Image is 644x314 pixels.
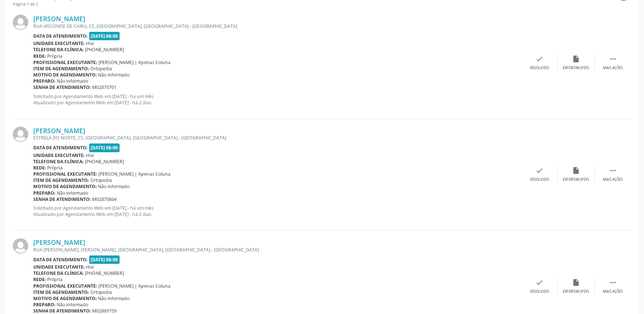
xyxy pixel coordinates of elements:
[33,33,88,39] b: Data de atendimento:
[91,289,112,295] span: Ortopedia
[13,238,28,254] img: img
[33,84,91,90] b: Senha de atendimento:
[33,59,97,66] b: Profissional executante:
[93,84,117,90] span: M02870701
[99,59,171,66] span: [PERSON_NAME] | Apenas Coluna
[563,289,590,294] div: Exportar (PDF)
[33,190,56,196] b: Preparo:
[33,177,89,183] b: Item de agendamento:
[13,15,28,30] img: img
[603,177,623,182] div: Mais ações
[33,295,97,302] b: Motivo de agendamento:
[609,55,617,63] i: 
[33,289,89,295] b: Item de agendamento:
[89,32,120,40] span: [DATE] 08:00
[89,255,120,264] span: [DATE] 08:00
[33,23,521,29] div: RUA VISCONDE DE CAIRU, CS, [GEOGRAPHIC_DATA], [GEOGRAPHIC_DATA] - [GEOGRAPHIC_DATA]
[13,1,94,7] div: Página 1 de 2
[33,135,521,141] div: ESTRELA DO NORTE, CS, [GEOGRAPHIC_DATA], [GEOGRAPHIC_DATA] - [GEOGRAPHIC_DATA]
[33,247,521,253] div: RUA [PERSON_NAME], [PERSON_NAME], [GEOGRAPHIC_DATA], [GEOGRAPHIC_DATA] - [GEOGRAPHIC_DATA]
[89,143,120,152] span: [DATE] 08:00
[98,183,130,190] span: Não informado
[603,66,623,71] div: Mais ações
[33,308,91,314] b: Senha de atendimento:
[86,40,94,46] span: Hse
[93,308,117,314] span: M02869759
[33,93,521,106] p: Solicitado por Agendamento Web em [DATE] - há um mês Atualizado por Agendamento Web em [DATE] - h...
[33,270,84,276] b: Telefone da clínica:
[57,302,88,308] span: Não informado
[33,46,84,53] b: Telefone da clínica:
[33,276,46,283] b: Rede:
[85,46,124,53] span: [PHONE_NUMBER]
[33,145,88,151] b: Data de atendimento:
[33,264,85,270] b: Unidade executante:
[98,295,130,302] span: Não informado
[98,72,130,78] span: Não informado
[536,279,544,287] i: check
[91,177,112,183] span: Ortopedia
[33,158,84,165] b: Telefone da clínica:
[33,205,521,217] p: Solicitado por Agendamento Web em [DATE] - há um mês Atualizado por Agendamento Web em [DATE] - h...
[86,152,94,158] span: Hse
[48,165,63,171] span: Própria
[33,72,97,78] b: Motivo de agendamento:
[572,279,580,287] i: insert_drive_file
[33,283,97,289] b: Profissional executante:
[530,289,549,294] div: Resolvido
[57,190,88,196] span: Não informado
[33,53,46,59] b: Rede:
[603,289,623,294] div: Mais ações
[33,40,85,46] b: Unidade executante:
[33,15,85,23] a: [PERSON_NAME]
[33,257,88,263] b: Data de atendimento:
[563,177,590,182] div: Exportar (PDF)
[572,55,580,63] i: insert_drive_file
[33,66,89,72] b: Item de agendamento:
[33,171,97,177] b: Profissional executante:
[33,302,56,308] b: Preparo:
[33,78,56,84] b: Preparo:
[13,127,28,142] img: img
[530,66,549,71] div: Resolvido
[33,196,91,202] b: Senha de atendimento:
[91,66,112,72] span: Ortopedia
[33,127,85,135] a: [PERSON_NAME]
[609,167,617,175] i: 
[48,53,63,59] span: Própria
[33,165,46,171] b: Rede:
[33,183,97,190] b: Motivo de agendamento:
[536,55,544,63] i: check
[99,283,171,289] span: [PERSON_NAME] | Apenas Coluna
[85,158,124,165] span: [PHONE_NUMBER]
[99,171,171,177] span: [PERSON_NAME] | Apenas Coluna
[33,152,85,158] b: Unidade executante:
[536,167,544,175] i: check
[572,167,580,175] i: insert_drive_file
[86,264,94,270] span: Hse
[530,177,549,182] div: Resolvido
[563,66,590,71] div: Exportar (PDF)
[48,276,63,283] span: Própria
[609,279,617,287] i: 
[57,78,88,84] span: Não informado
[85,270,124,276] span: [PHONE_NUMBER]
[33,238,85,246] a: [PERSON_NAME]
[93,196,117,202] span: M02870864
